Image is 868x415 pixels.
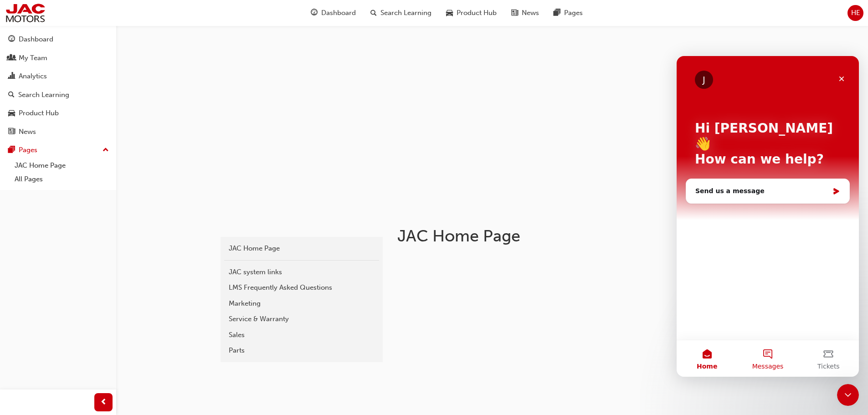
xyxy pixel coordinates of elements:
[677,56,859,377] iframe: Intercom live chat
[8,109,15,118] span: car-icon
[4,29,113,142] button: DashboardMy TeamAnalyticsSearch LearningProduct HubNews
[229,314,375,324] div: Service & Warranty
[8,72,15,81] span: chart-icon
[4,123,113,140] a: News
[11,159,113,173] a: JAC Home Page
[8,36,15,44] span: guage-icon
[100,397,107,408] span: prev-icon
[311,7,318,19] span: guage-icon
[224,311,379,327] a: Service & Warranty
[229,243,375,254] div: JAC Home Page
[397,226,696,246] h1: JAC Home Page
[837,384,859,406] iframe: Intercom live chat
[19,127,36,137] div: News
[4,31,113,48] a: Dashboard
[4,50,113,67] a: My Team
[380,8,431,18] span: Search Learning
[554,7,560,19] span: pages-icon
[370,7,377,19] span: search-icon
[11,172,113,186] a: All Pages
[224,241,379,256] a: JAC Home Page
[446,7,453,19] span: car-icon
[8,91,15,99] span: search-icon
[8,54,15,62] span: people-icon
[8,128,15,136] span: news-icon
[224,280,379,296] a: LMS Frequently Asked Questions
[8,146,15,154] span: pages-icon
[504,4,546,22] a: news-iconNews
[229,282,375,293] div: LMS Frequently Asked Questions
[229,330,375,340] div: Sales
[19,145,37,155] div: Pages
[303,4,363,22] a: guage-iconDashboard
[546,4,590,22] a: pages-iconPages
[363,4,439,22] a: search-iconSearch Learning
[19,34,53,45] div: Dashboard
[321,8,356,18] span: Dashboard
[229,345,375,356] div: Parts
[103,144,109,156] span: up-icon
[847,5,863,21] button: HE
[439,4,504,22] a: car-iconProduct Hub
[224,327,379,343] a: Sales
[19,53,47,63] div: My Team
[4,142,113,159] button: Pages
[19,108,59,118] div: Product Hub
[457,8,497,18] span: Product Hub
[564,8,583,18] span: Pages
[4,68,113,85] a: Analytics
[224,343,379,359] a: Parts
[229,298,375,309] div: Marketing
[4,105,113,122] a: Product Hub
[851,8,860,18] span: HE
[522,8,539,18] span: News
[4,87,113,103] a: Search Learning
[224,264,379,280] a: JAC system links
[19,71,47,82] div: Analytics
[224,296,379,312] a: Marketing
[229,267,375,277] div: JAC system links
[511,7,518,19] span: news-icon
[5,3,46,23] img: jac-portal
[18,90,69,100] div: Search Learning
